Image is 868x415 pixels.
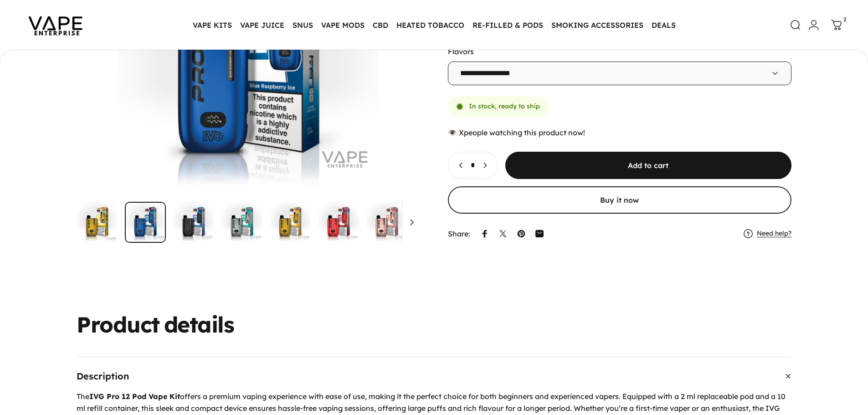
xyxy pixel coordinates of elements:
summary: VAPE MODS [317,15,369,35]
img: IVG Pro 12 Prefilled Pod Kit [415,202,456,243]
img: IVG Pro 12 Prefilled Pod Kit [173,202,214,243]
img: IVG Pro 12 Prefilled Pod Kit [125,202,166,243]
summary: VAPE KITS [189,15,236,35]
nav: Primary [189,15,680,35]
summary: Description [77,357,791,395]
img: IVG Pro 12 Prefilled Pod Kit [77,202,118,243]
span: In stock, ready to ship [469,103,540,111]
button: Increase quantity for IVG Pro 12 Prefilled Pod Kit [477,152,498,179]
label: Flavors [448,47,474,56]
strong: IVG Pro 12 Pod Vape Kit [89,392,180,401]
animate-element: details [164,313,234,335]
img: Vape Enterprise [15,4,97,46]
button: Go to item [415,202,456,243]
a: 0 items [827,15,847,35]
button: Go to item [270,202,311,243]
img: IVG Pro 12 Prefilled Pod Kit [221,202,262,243]
span: Description [77,372,129,381]
img: IVG Pro 12 Prefilled Pod Kit [270,202,311,243]
p: Share: [448,230,470,237]
summary: SMOKING ACCESSORIES [547,15,647,35]
button: Add to cart [505,152,792,179]
summary: RE-FILLED & PODS [468,15,547,35]
img: IVG Pro 12 Prefilled Pod Kit [318,202,359,243]
animate-element: Product [77,313,159,335]
cart-count: 0 items [843,15,847,24]
a: Need help? [757,230,791,238]
button: Go to item [318,202,359,243]
button: Go to item [77,202,118,243]
summary: SNUS [288,15,317,35]
summary: VAPE JUICE [236,15,288,35]
summary: HEATED TOBACCO [392,15,468,35]
a: DEALS [647,15,680,35]
button: Go to item [125,202,166,243]
button: Buy it now [448,186,792,214]
button: Decrease quantity for IVG Pro 12 Prefilled Pod Kit [448,152,469,179]
button: Go to item [221,202,262,243]
div: 👁️ people watching this product now! [448,128,792,137]
summary: CBD [369,15,392,35]
button: Go to item [366,202,407,243]
img: IVG Pro 12 Prefilled Pod Kit [366,202,407,243]
button: Go to item [173,202,214,243]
